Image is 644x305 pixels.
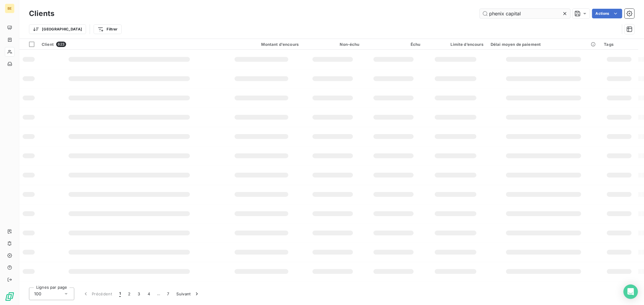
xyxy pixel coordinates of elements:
[604,42,635,47] div: Tags
[491,42,597,47] div: Délai moyen de paiement
[306,42,360,47] div: Non-échu
[56,42,66,47] span: 623
[94,24,121,34] button: Filtrer
[29,24,86,34] button: [GEOGRAPHIC_DATA]
[29,8,54,19] h3: Clients
[124,288,134,300] button: 2
[5,292,14,301] img: Logo LeanPay
[367,42,421,47] div: Échu
[163,288,173,300] button: 7
[134,288,144,300] button: 3
[144,288,154,300] button: 4
[116,288,124,300] button: 1
[79,288,116,300] button: Précédent
[42,42,54,47] span: Client
[623,285,638,299] div: Open Intercom Messenger
[34,291,41,297] span: 100
[480,9,570,18] input: Rechercher
[173,288,203,300] button: Suivant
[154,289,163,299] span: …
[5,4,14,13] div: BE
[224,42,299,47] div: Montant d'encours
[119,291,121,297] span: 1
[428,42,483,47] div: Limite d’encours
[592,9,622,18] button: Actions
